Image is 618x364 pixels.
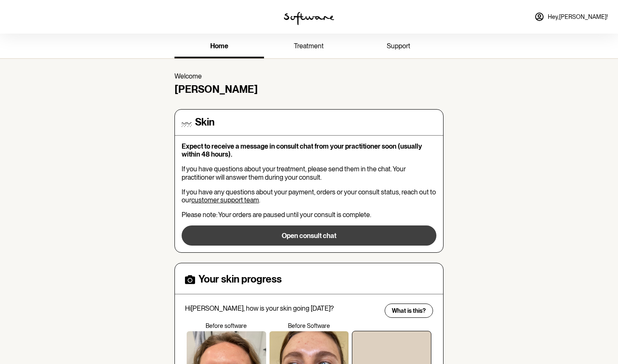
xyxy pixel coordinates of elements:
h4: [PERSON_NAME] [174,84,444,96]
span: treatment [294,42,324,50]
p: Please note: Your orders are paused until your consult is complete. [182,211,436,219]
p: If you have questions about your treatment, please send them in the chat. Your practitioner will ... [182,165,436,181]
button: Open consult chat [182,225,436,246]
span: home [210,42,228,50]
p: Hi [PERSON_NAME] , how is your skin going [DATE]? [185,304,379,312]
p: If you have any questions about your payment, orders or your consult status, reach out to our . [182,188,436,204]
p: Expect to receive a message in consult chat from your practitioner soon (usually within 48 hours). [182,142,436,158]
a: support [354,35,444,58]
span: Hey, [PERSON_NAME] ! [548,13,608,21]
h4: Your skin progress [198,273,282,285]
a: Hey,[PERSON_NAME]! [529,7,613,27]
p: Before Software [268,322,351,330]
a: customer support team [191,196,259,204]
h4: Skin [195,116,214,128]
p: Welcome [174,72,444,80]
a: home [174,35,264,58]
button: What is this? [385,304,433,318]
p: Before software [185,322,268,330]
img: software logo [284,12,334,25]
span: support [387,42,410,50]
span: What is this? [392,307,426,314]
a: treatment [264,35,354,58]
